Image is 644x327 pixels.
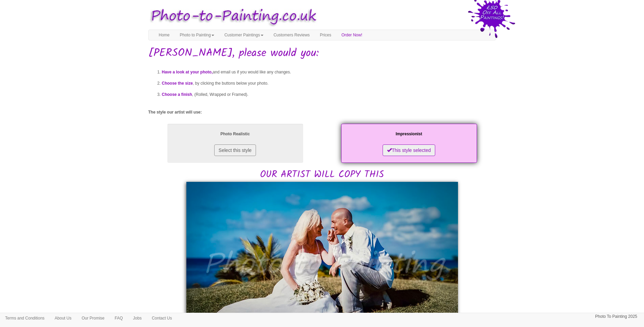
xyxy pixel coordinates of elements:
[76,313,109,323] a: Our Promise
[154,30,175,40] a: Home
[148,109,202,115] label: The style our artist will use:
[147,313,177,323] a: Contact Us
[145,3,319,30] img: Photo to Painting
[110,313,128,323] a: FAQ
[162,92,192,97] span: Choose a finish
[162,70,213,74] span: Have a look at your photo,
[162,89,496,100] li: , (Rolled, Wrapped or Framed).
[175,30,219,40] a: Photo to Painting
[219,30,269,40] a: Customer Paintings
[162,67,496,78] li: and email us if you would like any changes.
[269,30,315,40] a: Customers Reviews
[315,30,336,40] a: Prices
[50,313,76,323] a: About Us
[174,131,296,138] p: Photo Realistic
[336,30,367,40] a: Order Now!
[148,47,496,59] h1: [PERSON_NAME], please would you:
[148,122,496,180] h2: OUR ARTIST WILL COPY THIS
[162,78,496,89] li: , by clicking the buttons below your photo.
[162,81,193,86] span: Choose the size
[348,131,470,138] p: Impressionist
[595,313,637,320] p: Photo To Painting 2025
[214,144,256,156] button: Select this style
[383,144,435,156] button: This style selected
[128,313,147,323] a: Jobs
